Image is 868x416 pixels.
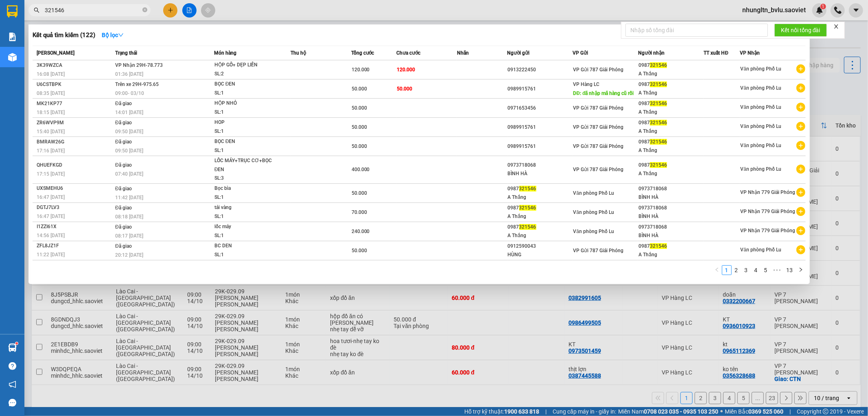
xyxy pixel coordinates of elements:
[396,50,420,56] span: Chưa cước
[742,266,751,275] a: 3
[573,50,588,56] span: VP Gửi
[7,5,17,18] img: logo-vxr
[573,81,600,87] span: VP Hàng LC
[214,108,275,117] div: SL: 1
[796,245,805,254] span: plus-circle
[214,222,275,231] div: lốc máy
[214,61,275,70] div: HỘP GỖ+ DẸP LIỀN
[214,80,275,89] div: BỌC ĐEN
[796,165,805,174] span: plus-circle
[214,70,275,79] div: SL: 2
[352,190,367,196] span: 50.000
[573,143,624,149] span: VP Gửi 787 Giải Phóng
[740,50,760,56] span: VP Nhận
[37,61,113,70] div: 3K39WZCA
[118,32,124,38] span: down
[214,184,275,193] div: Bọc bìa
[732,266,741,275] a: 2
[796,188,805,197] span: plus-circle
[751,265,761,275] li: 4
[771,265,784,275] li: Next 5 Pages
[214,50,236,56] span: Món hàng
[761,265,771,275] li: 5
[638,204,703,212] div: 0973718068
[214,193,275,202] div: SL: 1
[115,129,143,134] span: 09:50 [DATE]
[37,184,113,193] div: UXSMEHU6
[650,162,667,168] span: 321546
[508,123,573,132] div: 0989915761
[650,120,667,125] span: 321546
[741,143,782,148] span: Văn phòng Phố Lu
[704,50,728,56] span: TT xuất HĐ
[8,33,17,41] img: solution-icon
[115,81,159,87] span: Trên xe 29H-975.65
[115,110,143,115] span: 14:01 [DATE]
[352,248,367,253] span: 50.000
[712,265,722,275] button: left
[397,67,415,73] span: 120.000
[352,229,370,234] span: 240.000
[650,139,667,145] span: 321546
[508,161,573,169] div: 0973718068
[37,242,113,250] div: ZFL8JZ1F
[638,70,703,78] div: A Thắng
[214,242,275,251] div: BC DEN
[352,167,370,172] span: 400.000
[37,252,65,258] span: 11:22 [DATE]
[115,50,137,56] span: Trạng thái
[741,66,782,72] span: Văn phòng Phố Lu
[9,381,16,388] span: notification
[638,223,703,231] div: 0973718068
[507,50,530,56] span: Người gửi
[115,162,132,168] span: Đã giao
[37,194,65,200] span: 16:47 [DATE]
[214,118,275,127] div: HOP
[712,265,722,275] li: Previous Page
[115,90,144,96] span: 09:00 - 03/10
[573,190,614,196] span: Văn phòng Phố Lu
[214,146,275,155] div: SL: 1
[625,24,768,37] input: Nhập số tổng đài
[15,342,18,345] sup: 1
[37,148,65,154] span: 17:16 [DATE]
[573,209,614,215] span: Văn phòng Phố Lu
[115,62,163,68] span: VP Nhận 29H-78.773
[352,124,367,130] span: 50.000
[519,205,536,211] span: 321546
[796,103,805,112] span: plus-circle
[741,123,782,129] span: Văn phòng Phố Lu
[573,124,624,130] span: VP Gửi 787 Giải Phóng
[638,108,703,117] div: A Thắng
[638,251,703,259] div: A Thắng
[115,101,132,106] span: Đã giao
[508,142,573,151] div: 0989915761
[573,90,634,96] span: DĐ: đã nhập mã hàng cũ rồi
[796,64,805,73] span: plus-circle
[37,203,113,212] div: DGTJ7LV3
[833,24,839,29] span: close
[519,186,536,191] span: 321546
[37,90,65,96] span: 08:35 [DATE]
[95,29,130,42] button: Bộ lọcdown
[37,50,74,56] span: [PERSON_NAME]
[214,203,275,212] div: tải vàng
[508,66,573,74] div: 0913222450
[115,233,143,239] span: 08:17 [DATE]
[741,228,796,233] span: VP Nhận 779 Giải Phóng
[638,138,703,146] div: 0987
[796,265,806,275] button: right
[741,166,782,172] span: Văn phòng Phố Lu
[638,212,703,221] div: BÌNH HÀ
[37,138,113,146] div: BMRAW26G
[508,193,573,202] div: A Thắng
[796,207,805,216] span: plus-circle
[638,193,703,202] div: BÌNH HÀ
[115,139,132,145] span: Đã giao
[115,205,132,211] span: Đã giao
[638,231,703,240] div: BÌNH HÀ
[397,86,412,92] span: 50.000
[638,119,703,127] div: 0987
[508,185,573,193] div: 0987
[37,233,65,238] span: 14:56 [DATE]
